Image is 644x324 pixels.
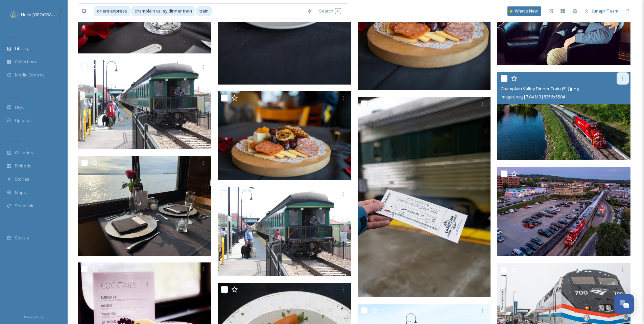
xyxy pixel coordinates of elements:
span: Hello [GEOGRAPHIC_DATA] [21,11,75,18]
span: Stories [15,176,29,182]
span: Collections [15,59,37,65]
span: image/jpeg | 7.04 MB | 8256 x 5504 [501,94,565,100]
span: MEDIA [7,35,19,40]
span: WIDGETS [7,139,22,144]
span: UGC [15,104,24,111]
span: train [196,6,212,16]
span: champlain valley dinner train [131,6,195,16]
div: Search [316,4,344,18]
span: Socials [15,235,29,241]
img: Champlain Valley Dinner Train (44).jpeg [497,167,630,256]
span: Embeds [15,163,31,169]
span: SOCIALS [7,224,20,229]
button: Open Chat [614,294,634,314]
img: Champlain Valley Dinner Train (41).heic [78,156,211,256]
span: Champlain Valley Dinner Train (51).jpeg [501,86,579,92]
img: IMG_3454.JPG [78,60,211,149]
span: Junapr Team [592,8,618,14]
img: Champlain Valley Dinner Train (38).jpg [358,97,491,297]
span: Library [15,45,28,52]
span: Media Centres [15,72,45,78]
span: Maps [15,189,26,196]
span: Galleries [15,149,33,156]
img: IMG_3455.JPG [218,187,351,276]
span: COLLECT [7,94,21,99]
span: SnapLink [15,203,33,209]
img: Champlain Valley Dinner Train (51).jpeg [497,72,630,161]
img: images.png [11,11,18,18]
span: Privacy Policy [24,315,44,319]
a: Privacy Policy [24,313,44,321]
span: Uploads [15,117,32,124]
span: orient express [94,6,130,16]
a: Junapr Team [581,4,622,18]
img: Champlain Valley Dinner Train (25).jpg [218,91,351,180]
a: What's New [507,6,541,16]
